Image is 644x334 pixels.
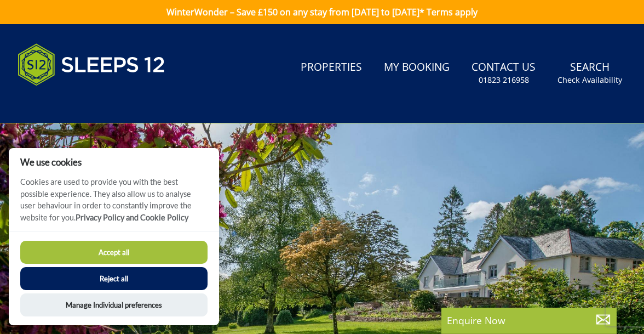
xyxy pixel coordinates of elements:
p: Enquire Now [447,313,611,327]
a: My Booking [380,55,454,80]
button: Accept all [20,241,208,264]
iframe: Customer reviews powered by Trustpilot [12,99,127,108]
small: Check Availability [557,75,622,86]
a: Properties [296,55,366,80]
a: SearchCheck Availability [553,55,626,91]
p: Cookies are used to provide you with the best possible experience. They also allow us to analyse ... [9,176,219,231]
img: Sleeps 12 [18,37,165,92]
button: Reject all [20,267,208,290]
small: 01823 216958 [479,75,529,86]
button: Manage Individual preferences [20,293,208,316]
a: Privacy Policy and Cookie Policy [76,213,188,222]
h2: We use cookies [9,157,219,167]
a: Contact Us01823 216958 [467,55,540,91]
